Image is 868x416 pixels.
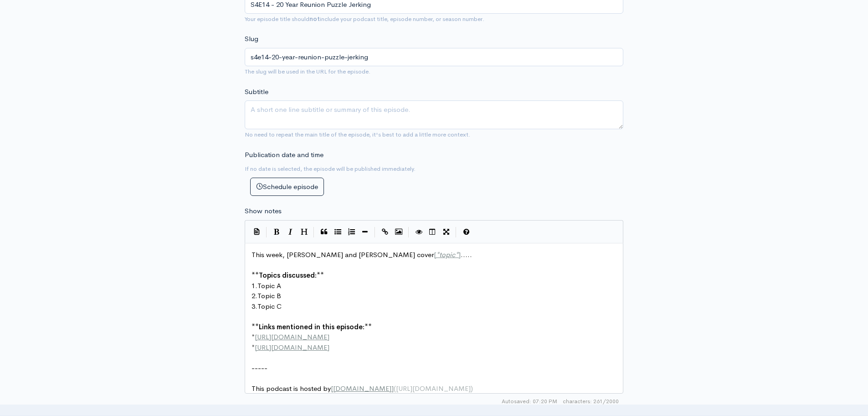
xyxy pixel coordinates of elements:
button: Italic [283,225,297,239]
i: | [456,227,457,237]
span: [URL][DOMAIN_NAME] [396,384,471,393]
span: ] [458,250,461,259]
small: The slug will be used in the URL for the episode. [245,68,370,75]
button: Numbered List [344,225,358,239]
span: Topics discussed: [259,271,317,279]
span: Topic C [257,302,282,311]
span: 1. [252,281,257,290]
button: Heading [297,225,311,239]
span: ----- [252,363,267,372]
span: [URL][DOMAIN_NAME] [255,332,329,341]
span: 261/2000 [563,397,619,405]
i: | [375,227,375,237]
i: | [313,227,314,237]
span: 2. [252,291,257,300]
button: Toggle Preview [412,225,426,239]
button: Bold [270,225,283,239]
button: Create Link [378,225,392,239]
button: Insert Image [392,225,406,239]
i: | [266,227,267,237]
button: Schedule episode [250,178,324,196]
span: Topic B [257,291,281,300]
span: [DOMAIN_NAME] [333,384,391,393]
label: Show notes [245,206,282,216]
button: Toggle Side by Side [426,225,439,239]
button: Toggle Fullscreen [439,225,453,239]
button: Quote [317,225,331,239]
span: This week, [PERSON_NAME] and [PERSON_NAME] cover ..... [252,250,472,259]
span: Autosaved: 07:20 PM [502,397,557,405]
input: title-of-episode [245,48,623,67]
span: Topic A [257,281,281,290]
span: topic [439,250,455,259]
button: Insert Show Notes Template [250,225,263,238]
label: Slug [245,34,258,44]
span: [ [434,250,436,259]
span: ) [471,384,473,393]
span: This podcast is hosted by [252,384,473,393]
button: Insert Horizontal Line [358,225,372,239]
small: If no date is selected, the episode will be published immediately. [245,165,416,173]
button: Markdown Guide [459,225,473,239]
small: No need to repeat the main title of the episode, it's best to add a little more context. [245,131,470,138]
span: ] [391,384,394,393]
span: 3. [252,302,257,311]
span: [ [331,384,333,393]
strong: not [309,15,320,23]
i: | [408,227,409,237]
label: Subtitle [245,87,268,97]
span: [URL][DOMAIN_NAME] [255,343,329,352]
label: Publication date and time [245,150,324,160]
button: Generic List [331,225,344,239]
span: ( [394,384,396,393]
span: Links mentioned in this episode: [259,322,365,331]
small: Your episode title should include your podcast title, episode number, or season number. [245,15,484,23]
